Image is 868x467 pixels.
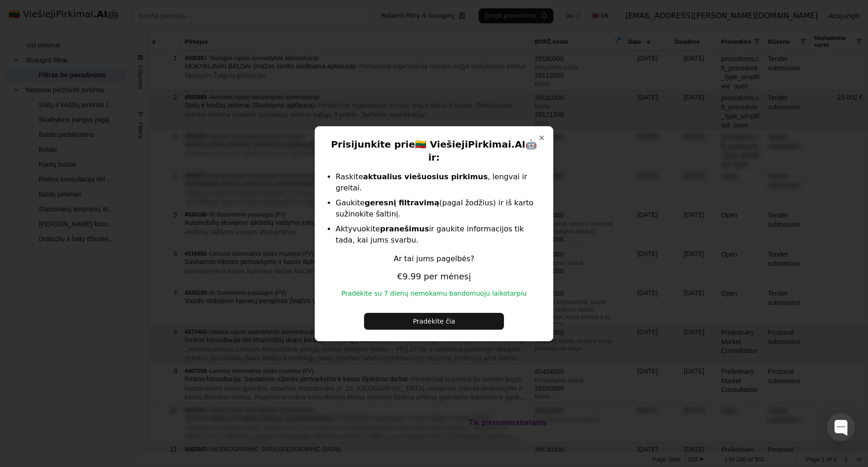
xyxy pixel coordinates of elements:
[336,172,527,192] span: Raskite , lengvai ir greitai.
[336,224,524,244] span: Aktyvuokite ir gaukite informacijos tik tada, kai jums svarbu.
[326,253,542,264] p: Ar tai jums pagelbės?
[380,224,429,233] strong: pranešimus
[326,289,542,298] p: Pradėkite su 7 dienų nemokamu bandomuoju laikotarpiu
[364,313,504,330] button: Pradėkite čia
[365,198,439,207] strong: geresnį filtravimą
[363,172,488,181] strong: aktualius viešuosius pirkimus
[336,198,533,218] span: Gaukite (pagal žodžius) ir iš karto sužinokite šaltinį.
[326,270,542,283] p: per mėnesį
[326,138,542,164] h2: Prisijunkite prie 🇱🇹 ViešiejiPirkimai 🤖 ir:
[511,139,526,150] strong: .AI
[397,271,421,281] span: €9.99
